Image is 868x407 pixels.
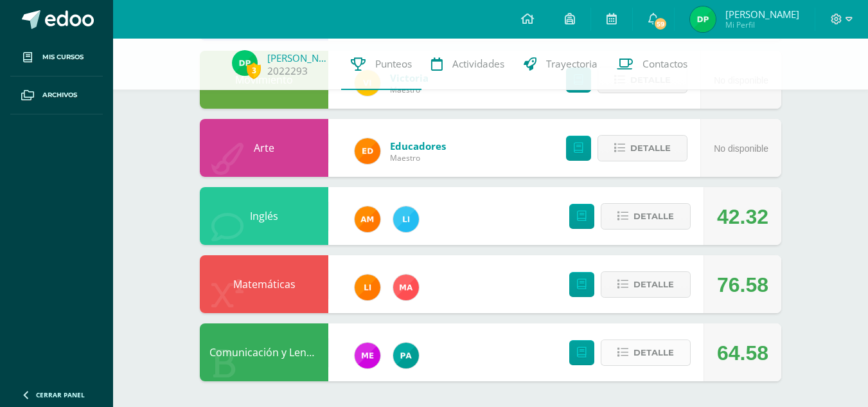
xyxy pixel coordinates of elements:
[601,203,691,230] button: Detalle
[267,64,308,78] a: 2022293
[514,39,607,90] a: Trayectoria
[653,17,668,31] span: 59
[633,341,674,365] span: Detalle
[393,275,419,300] img: 777e29c093aa31b4e16d68b2ed8a8a42.png
[633,204,674,228] span: Detalle
[390,140,446,152] a: Educadores
[200,255,328,313] div: Matemáticas
[714,143,768,154] span: No disponible
[200,323,328,381] div: Comunicación y Lenguaje
[393,206,419,232] img: 82db8514da6684604140fa9c57ab291b.png
[355,275,380,300] img: d78b0415a9069934bf99e685b082ed4f.png
[355,138,380,164] img: ed927125212876238b0630303cb5fd71.png
[355,206,380,232] img: 27d1f5085982c2e99c83fb29c656b88a.png
[690,6,716,32] img: e2eba998d453e62cc360d9f73343cee3.png
[633,273,674,296] span: Detalle
[341,39,421,90] a: Punteos
[717,256,768,314] div: 76.58
[421,39,514,90] a: Actividades
[375,57,412,71] span: Punteos
[607,39,697,90] a: Contactos
[630,136,671,160] span: Detalle
[717,188,768,246] div: 42.32
[725,8,799,21] span: [PERSON_NAME]
[598,135,687,161] button: Detalle
[42,90,77,100] span: Archivos
[42,52,84,62] span: Mis cursos
[200,119,328,177] div: Arte
[10,77,103,114] a: Archivos
[725,19,799,30] span: Mi Perfil
[355,343,380,368] img: 498c526042e7dcf1c615ebb741a80315.png
[601,271,691,298] button: Detalle
[200,187,328,245] div: Inglés
[232,50,258,76] img: e2eba998d453e62cc360d9f73343cee3.png
[36,390,85,399] span: Cerrar panel
[642,57,687,71] span: Contactos
[452,57,504,71] span: Actividades
[247,62,261,78] span: 3
[546,57,598,71] span: Trayectoria
[717,324,768,382] div: 64.58
[390,152,446,163] span: Maestro
[393,343,419,368] img: 53dbe22d98c82c2b31f74347440a2e81.png
[267,51,332,64] a: [PERSON_NAME]
[601,339,691,366] button: Detalle
[10,39,103,77] a: Mis cursos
